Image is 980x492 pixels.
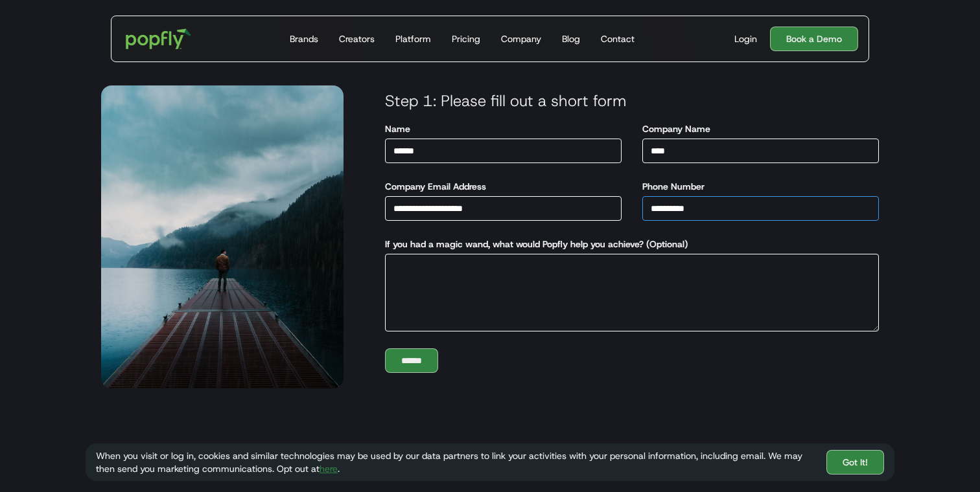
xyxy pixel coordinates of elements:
[729,32,762,45] a: Login
[339,32,375,45] div: Creators
[770,27,858,51] a: Book a Demo
[334,16,380,61] a: Creators
[385,180,486,193] label: Company Email Address
[826,450,884,475] a: Got It!
[562,32,580,45] div: Blog
[734,32,757,45] div: Login
[285,16,323,61] a: Brands
[452,32,480,45] div: Pricing
[642,180,705,193] label: Phone Number
[390,16,436,61] a: Platform
[642,122,710,135] label: Company Name
[344,91,889,373] form: Demo Form - Main Conversion
[375,91,889,111] h3: Step 1: Please fill out a short form
[601,32,635,45] div: Contact
[96,449,816,475] div: When you visit or log in, cookies and similar technologies may be used by our data partners to li...
[320,463,338,475] a: here
[557,16,585,61] a: Blog
[447,16,485,61] a: Pricing
[385,238,688,251] label: If you had a magic wand, what would Popfly help you achieve? (Optional)
[596,16,640,61] a: Contact
[385,122,410,135] label: Name
[501,32,541,45] div: Company
[395,32,431,45] div: Platform
[290,32,318,45] div: Brands
[496,16,546,61] a: Company
[117,19,200,58] a: home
